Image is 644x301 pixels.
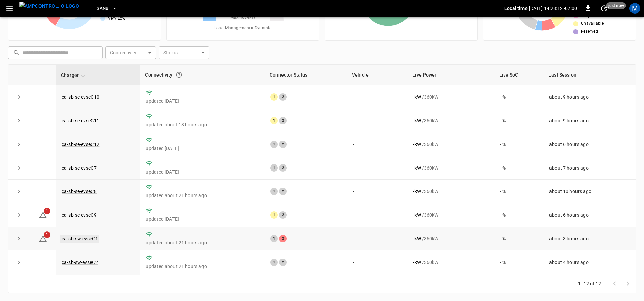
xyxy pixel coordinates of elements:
a: ca-sb-sw-evseC2 [62,260,98,265]
span: SanB [97,5,109,12]
div: / 360 kW [413,141,489,148]
div: 2 [279,164,287,172]
td: - [347,156,408,180]
p: updated about 21 hours ago [146,263,260,270]
div: 1 [270,117,278,124]
p: updated [DATE] [146,216,260,222]
td: - % [494,227,544,250]
th: Live Power [408,65,494,85]
div: 1 [270,211,278,219]
div: 1 [270,141,278,148]
div: 2 [279,259,287,266]
button: expand row [14,163,24,173]
span: Max. 4634 kW [230,14,256,21]
div: 2 [279,211,287,219]
td: about 10 hours ago [544,180,636,203]
div: 2 [279,93,287,101]
td: - % [494,156,544,180]
td: - % [494,132,544,156]
p: 1–12 of 12 [578,280,601,287]
div: / 360 kW [413,212,489,218]
td: - [347,132,408,156]
div: / 360 kW [413,94,489,100]
span: Unavailable [581,20,604,27]
td: - % [494,85,544,109]
p: updated [DATE] [146,169,260,175]
a: ca-sb-se-evseC11 [62,118,99,123]
td: - [347,85,408,109]
button: expand row [14,234,24,244]
a: ca-sb-se-evseC9 [62,212,97,218]
td: - [347,250,408,274]
p: updated [DATE] [146,145,260,152]
div: / 360 kW [413,188,489,195]
div: Connectivity [145,69,260,81]
td: - % [494,109,544,132]
img: ampcontrol.io logo [19,2,79,10]
div: 1 [270,259,278,266]
button: expand row [14,186,24,197]
td: about 6 hours ago [544,274,636,298]
p: - kW [413,188,421,195]
p: updated [DATE] [146,98,260,104]
p: Local time [504,5,528,12]
span: 1 [44,231,50,238]
div: / 360 kW [413,117,489,124]
p: - kW [413,212,421,218]
td: about 9 hours ago [544,85,636,109]
button: expand row [14,116,24,126]
div: / 360 kW [413,235,489,242]
div: 2 [279,235,287,242]
a: ca-sb-sw-evseC1 [60,235,99,243]
p: [DATE] 14:28:12 -07:00 [529,5,577,12]
th: Connector Status [265,65,347,85]
p: updated about 21 hours ago [146,192,260,199]
span: Reserved [581,28,598,35]
p: updated about 21 hours ago [146,239,260,246]
p: - kW [413,117,421,124]
p: - kW [413,94,421,100]
td: - % [494,180,544,203]
td: - [347,109,408,132]
div: 1 [270,164,278,172]
div: 1 [270,93,278,101]
td: - [347,203,408,227]
div: 1 [270,188,278,195]
p: - kW [413,235,421,242]
span: just now [606,2,626,9]
td: about 6 hours ago [544,203,636,227]
a: ca-sb-se-evseC10 [62,94,99,100]
td: about 6 hours ago [544,132,636,156]
a: 1 [39,236,47,241]
p: - kW [413,164,421,171]
td: - [347,227,408,250]
td: about 3 hours ago [544,227,636,250]
a: 1 [39,212,47,217]
th: Vehicle [347,65,408,85]
a: ca-sb-se-evseC8 [62,189,97,194]
button: Connection between the charger and our software. [173,69,185,81]
td: - % [494,203,544,227]
p: - kW [413,259,421,266]
button: SanB [94,2,120,15]
button: expand row [14,257,24,267]
div: 2 [279,117,287,124]
div: 2 [279,141,287,148]
td: about 7 hours ago [544,156,636,180]
a: ca-sb-se-evseC7 [62,165,97,171]
span: 1 [44,208,50,214]
th: Last Session [544,65,636,85]
td: - % [494,250,544,274]
td: - [347,180,408,203]
span: Charger [61,71,87,79]
td: - [347,274,408,298]
button: expand row [14,139,24,149]
p: - kW [413,141,421,148]
span: Very Low [108,15,126,22]
p: updated about 18 hours ago [146,121,260,128]
button: expand row [14,210,24,220]
button: set refresh interval [599,3,610,14]
div: 2 [279,188,287,195]
button: expand row [14,92,24,102]
td: - % [494,274,544,298]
